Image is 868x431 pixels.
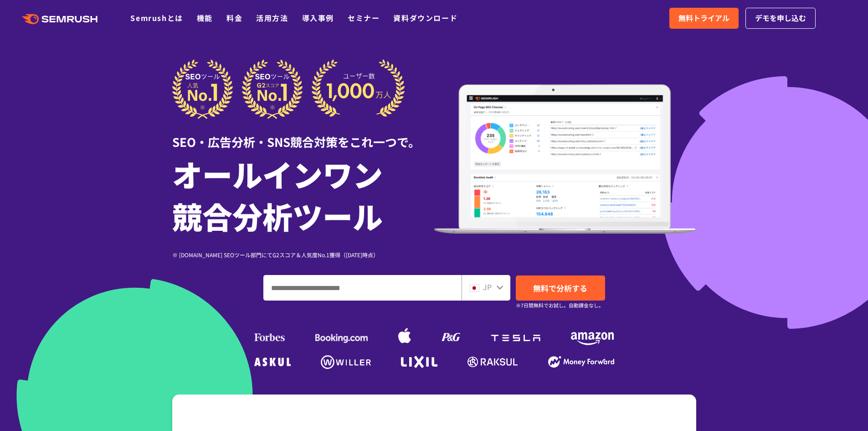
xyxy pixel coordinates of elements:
[172,153,434,237] h1: オールインワン 競合分析ツール
[226,12,242,23] a: 料金
[172,250,434,259] div: ※ [DOMAIN_NAME] SEOツール部門にてG2スコア＆人気度No.1獲得（[DATE]時点）
[172,119,434,151] div: SEO・広告分析・SNS競合対策をこれ一つで。
[302,12,334,23] a: 導入事例
[516,275,605,301] a: 無料で分析する
[197,12,213,23] a: 機能
[130,12,183,23] a: Semrushとは
[669,8,739,29] a: 無料トライアル
[678,12,729,24] span: 無料トライアル
[755,12,806,24] span: デモを申し込む
[393,12,457,23] a: 資料ダウンロード
[483,281,492,292] span: JP
[256,12,288,23] a: 活用方法
[516,301,604,310] small: ※7日間無料でお試し。自動課金なし。
[745,8,816,29] a: デモを申し込む
[533,282,587,294] span: 無料で分析する
[348,12,380,23] a: セミナー
[264,275,461,300] input: ドメイン、キーワードまたはURLを入力してください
